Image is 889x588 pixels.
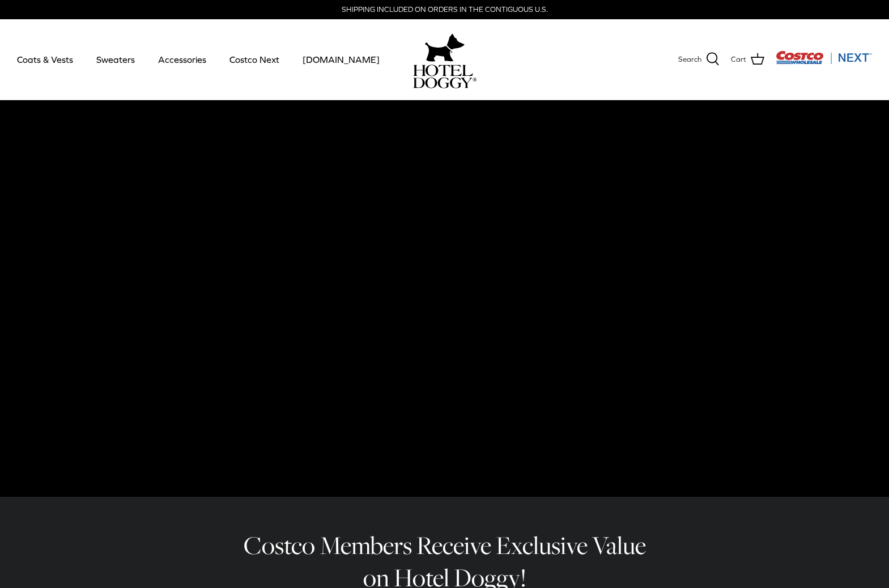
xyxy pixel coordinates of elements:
[292,40,390,79] a: [DOMAIN_NAME]
[86,40,145,79] a: Sweaters
[425,31,465,65] img: hoteldoggy.com
[731,52,764,67] a: Cart
[219,40,290,79] a: Costco Next
[731,54,746,66] span: Cart
[7,40,83,79] a: Coats & Vests
[678,52,720,67] a: Search
[413,31,477,88] a: hoteldoggy.com hoteldoggycom
[776,50,872,65] img: Costco Next
[776,58,872,66] a: Visit Costco Next
[413,65,477,88] img: hoteldoggycom
[678,54,701,66] span: Search
[148,40,216,79] a: Accessories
